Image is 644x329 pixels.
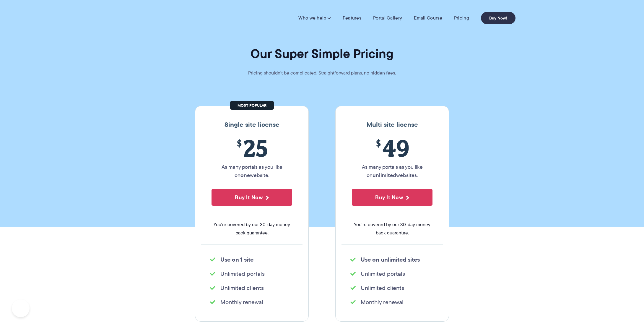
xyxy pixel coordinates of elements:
a: Features [343,15,361,21]
h3: Multi site license [341,121,443,129]
li: Unlimited portals [210,270,294,278]
li: Monthly renewal [350,298,434,306]
p: Pricing shouldn't be complicated. Straightforward plans, no hidden fees. [233,69,411,77]
a: Pricing [454,15,469,21]
li: Monthly renewal [210,298,294,306]
p: As many portals as you like on websites. [352,163,432,179]
span: 25 [212,134,292,161]
iframe: Toggle Customer Support [12,299,30,317]
a: Portal Gallery [373,15,402,21]
strong: unlimited [373,171,396,179]
button: Buy It Now [212,189,292,206]
h3: Single site license [201,121,303,129]
strong: one [240,171,250,179]
a: Email Course [414,15,442,21]
span: You're covered by our 30-day money back guarantee. [212,221,292,237]
li: Unlimited clients [210,284,294,292]
a: Who we help [298,15,331,21]
p: As many portals as you like on website. [212,163,292,179]
li: Unlimited clients [350,284,434,292]
li: Unlimited portals [350,270,434,278]
strong: Use on unlimited sites [361,255,420,264]
span: You're covered by our 30-day money back guarantee. [352,221,432,237]
button: Buy It Now [352,189,432,206]
strong: Use on 1 site [220,255,253,264]
span: 49 [352,134,432,161]
a: Buy Now! [481,12,515,24]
